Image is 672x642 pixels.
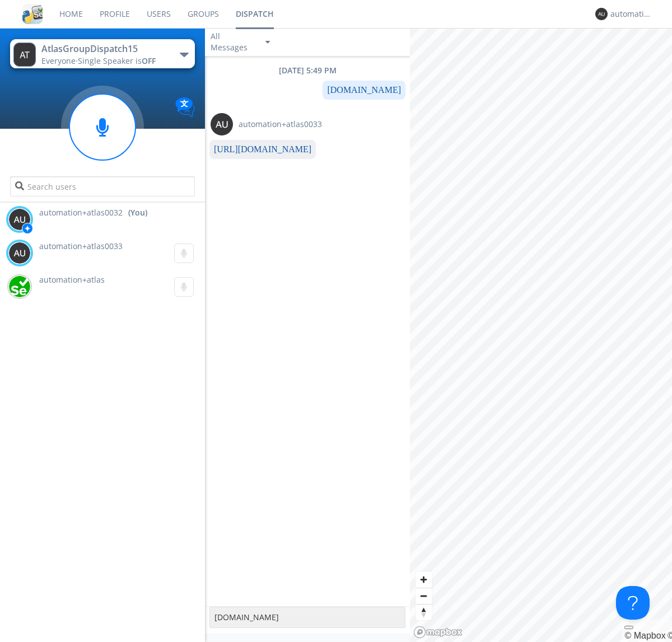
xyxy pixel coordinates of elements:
[128,207,147,218] div: (You)
[39,207,123,218] span: automation+atlas0032
[78,55,156,66] span: Single Speaker is
[8,208,31,231] img: 373638.png
[142,55,156,66] span: OFF
[205,65,410,76] div: [DATE] 5:49 PM
[416,588,432,604] button: Zoom out
[624,631,665,640] a: Mapbox
[39,241,123,251] span: automation+atlas0033
[175,97,195,117] img: Translation enabled
[413,626,463,639] a: Mapbox logo
[10,39,194,68] button: AtlasGroupDispatch15Everyone·Single Speaker isOFF
[41,55,167,67] div: Everyone ·
[8,275,31,298] img: d2d01cd9b4174d08988066c6d424eccd
[10,176,194,196] input: Search users
[214,144,311,154] a: [URL][DOMAIN_NAME]
[416,604,432,620] span: Reset bearing to north
[211,31,255,53] div: All Messages
[416,588,432,604] span: Zoom out
[624,626,633,629] button: Toggle attribution
[39,274,105,285] span: automation+atlas
[211,113,233,135] img: 373638.png
[209,607,405,628] textarea: [DOMAIN_NAME]
[8,242,31,264] img: 373638.png
[416,571,432,588] button: Zoom in
[327,85,401,95] a: [DOMAIN_NAME]
[22,4,43,24] img: cddb5a64eb264b2086981ab96f4c1ba7
[239,119,322,130] span: automation+atlas0033
[41,43,167,55] div: AtlasGroupDispatch15
[13,43,36,67] img: 373638.png
[610,8,652,20] div: automation+atlas0032
[616,586,650,620] iframe: Toggle Customer Support
[595,8,608,20] img: 373638.png
[416,604,432,620] button: Reset bearing to north
[265,41,270,44] img: caret-down-sm.svg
